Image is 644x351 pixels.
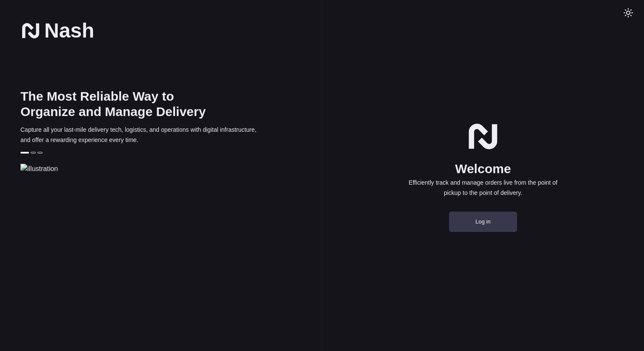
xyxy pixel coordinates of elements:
p: Capture all your last-mile delivery tech, logistics, and operations with digital infrastructure, ... [20,125,266,145]
img: illustration [20,164,322,174]
h2: The Most Reliable Way to Organize and Manage Delivery [20,89,211,119]
h1: Welcome [401,160,565,177]
span: Nash [44,22,94,39]
button: Log in [449,212,517,232]
p: Efficiently track and manage orders live from the point of pickup to the point of delivery. [401,177,565,198]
